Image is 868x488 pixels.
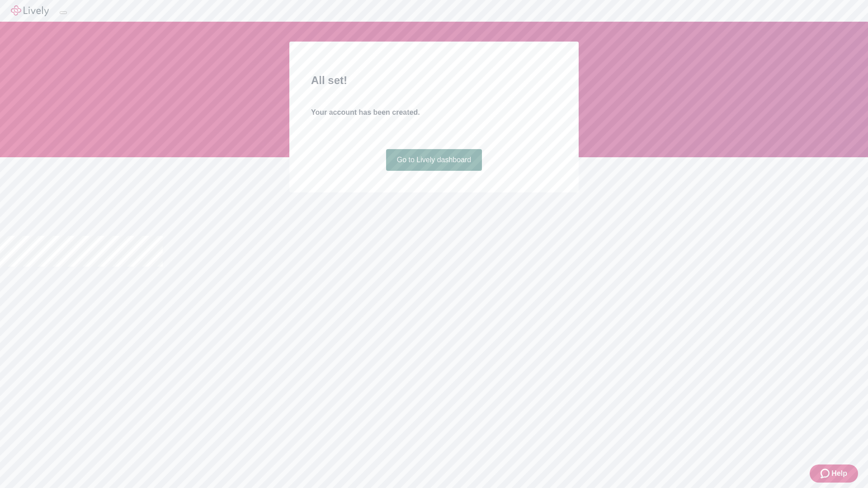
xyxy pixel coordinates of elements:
[831,468,847,479] span: Help
[386,149,482,171] a: Go to Lively dashboard
[311,107,557,118] h4: Your account has been created.
[11,5,49,16] img: Lively
[821,468,831,479] svg: Zendesk support icon
[810,465,858,483] button: Zendesk support iconHelp
[60,11,67,14] button: Log out
[311,72,557,89] h2: All set!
